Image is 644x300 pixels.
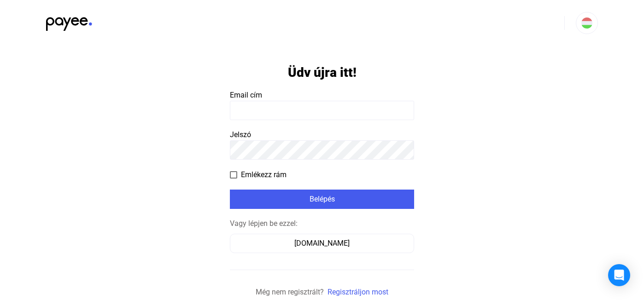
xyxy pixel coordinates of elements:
div: Open Intercom Messenger [608,264,630,286]
a: [DOMAIN_NAME] [230,239,414,248]
span: Még nem regisztrált? [256,288,324,296]
div: Vagy lépjen be ezzel: [230,218,414,229]
div: Belépés [233,194,411,205]
button: HU [576,12,598,34]
img: black-payee-blue-dot.svg [46,12,92,31]
a: Regisztráljon most [328,288,388,296]
button: [DOMAIN_NAME] [230,234,414,253]
button: Belépés [230,190,414,209]
img: HU [581,17,592,29]
span: Jelszó [230,130,251,139]
span: Email cím [230,91,262,99]
span: Emlékezz rám [241,169,287,180]
div: [DOMAIN_NAME] [233,238,411,249]
h1: Üdv újra itt! [288,64,357,81]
